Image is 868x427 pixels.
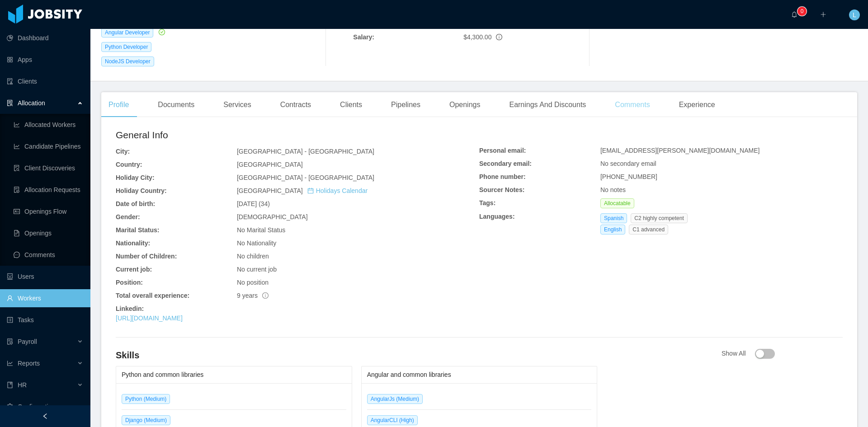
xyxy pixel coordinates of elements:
[797,7,807,16] sup: 0
[14,116,83,134] a: icon: line-chartAllocated Workers
[853,9,856,20] span: L
[18,99,45,107] span: Allocation
[237,213,308,221] span: [DEMOGRAPHIC_DATA]
[237,266,277,273] span: No current job
[600,147,759,154] span: [EMAIL_ADDRESS][PERSON_NAME][DOMAIN_NAME]
[18,360,40,367] span: Reports
[237,253,269,260] span: No children
[237,279,269,286] span: No position
[116,266,152,273] b: Current job:
[600,225,625,235] span: English
[333,92,369,117] div: Clients
[273,92,318,117] div: Contracts
[479,147,526,154] b: Personal email:
[791,11,797,18] i: icon: bell
[307,187,368,194] a: icon: calendarHolidays Calendar
[479,213,515,220] b: Languages:
[7,338,13,345] i: icon: file-protect
[216,92,258,117] div: Services
[672,92,722,117] div: Experience
[18,381,27,389] span: HR
[14,246,83,264] a: icon: messageComments
[14,159,83,177] a: icon: file-searchClient Discoveries
[237,239,276,247] span: No Nationality
[116,292,189,299] b: Total overall experience:
[600,186,626,193] span: No notes
[14,181,83,199] a: icon: file-doneAllocation Requests
[367,415,418,425] span: AngularCLI (High)
[600,198,634,208] span: Allocatable
[116,279,143,286] b: Position:
[116,213,140,221] b: Gender:
[101,56,154,66] span: NodeJS Developer
[116,226,159,234] b: Marital Status:
[600,173,657,180] span: [PHONE_NUMBER]
[101,28,153,38] span: Angular Developer
[7,311,83,329] a: icon: profileTasks
[14,137,83,155] a: icon: line-chartCandidate Pipelines
[600,213,627,223] span: Spanish
[600,160,656,167] span: No secondary email
[116,174,155,181] b: Holiday City:
[631,213,687,223] span: C2 highly competent
[101,42,151,52] span: Python Developer
[237,226,285,234] span: No Marital Status
[237,200,270,207] span: [DATE] (34)
[353,33,374,41] b: Salary:
[151,92,202,117] div: Documents
[820,11,826,18] i: icon: plus
[157,28,165,36] a: icon: check-circle
[116,349,722,361] h4: Skills
[237,187,368,194] span: [GEOGRAPHIC_DATA]
[122,415,170,425] span: Django (Medium)
[7,382,13,388] i: icon: book
[18,338,37,345] span: Payroll
[7,72,83,90] a: icon: auditClients
[116,253,177,260] b: Number of Children:
[122,394,170,404] span: Python (Medium)
[307,188,314,194] i: icon: calendar
[18,403,55,410] span: Configuration
[101,92,136,117] div: Profile
[463,33,491,41] span: $4,300.00
[237,292,269,299] span: 9 years
[122,366,346,383] div: Python and common libraries
[442,92,488,117] div: Openings
[7,267,83,286] a: icon: robotUsers
[7,360,13,366] i: icon: line-chart
[116,200,155,207] b: Date of birth:
[116,128,479,142] h2: General Info
[116,161,142,168] b: Country:
[237,174,374,181] span: [GEOGRAPHIC_DATA] - [GEOGRAPHIC_DATA]
[629,225,668,235] span: C1 advanced
[479,160,532,167] b: Secondary email:
[608,92,657,117] div: Comments
[14,202,83,221] a: icon: idcardOpenings Flow
[14,224,83,242] a: icon: file-textOpenings
[7,404,13,410] i: icon: setting
[384,92,428,117] div: Pipelines
[116,187,167,194] b: Holiday Country:
[116,305,144,312] b: Linkedin:
[116,314,183,322] a: [URL][DOMAIN_NAME]
[479,186,524,193] b: Sourcer Notes:
[237,148,374,155] span: [GEOGRAPHIC_DATA] - [GEOGRAPHIC_DATA]
[7,51,83,69] a: icon: appstoreApps
[367,394,423,404] span: AngularJs (Medium)
[479,199,495,206] b: Tags:
[237,161,303,168] span: [GEOGRAPHIC_DATA]
[496,34,502,40] span: info-circle
[7,100,13,106] i: icon: solution
[479,173,526,180] b: Phone number:
[116,148,130,155] b: City:
[502,92,593,117] div: Earnings And Discounts
[722,350,775,357] span: Show All
[159,29,165,35] i: icon: check-circle
[116,239,150,247] b: Nationality:
[367,366,592,383] div: Angular and common libraries
[262,292,269,299] span: info-circle
[7,289,83,307] a: icon: userWorkers
[7,29,83,47] a: icon: pie-chartDashboard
